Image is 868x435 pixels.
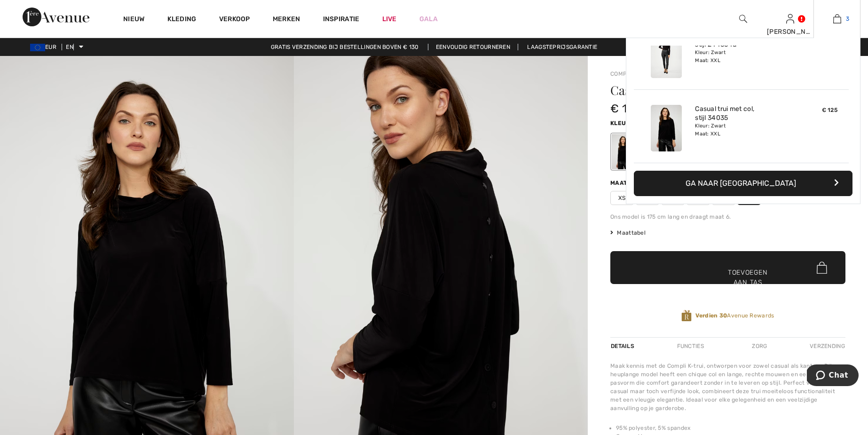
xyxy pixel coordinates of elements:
font: Verzending [810,343,845,349]
font: Kleur: [610,120,632,127]
font: € 125 [822,107,838,113]
font: Maak kennis met de Compli K-trui, ontworpen voor zowel casual als kantoor. Dit heuplange model he... [610,363,835,411]
div: Zwart [612,134,636,169]
a: Kleding [167,15,197,25]
font: Skinny broek met hoge taille, stijl 244664u [695,32,785,48]
font: Gala [419,15,438,23]
a: Merken [273,15,300,25]
font: Eenvoudig retourneren [436,44,510,50]
font: Verdien 30 [695,312,727,319]
a: Verkoop [219,15,250,25]
font: Casual trui met col, stijl 34035 [695,105,754,122]
font: Ga naar [GEOGRAPHIC_DATA] [686,179,796,188]
font: Nieuw [123,15,145,23]
font: Toevoegen aan tas [728,268,767,287]
font: Maat: XXL [695,57,720,63]
font: Gratis verzending bij bestellingen boven € 130 [271,44,419,50]
img: Euro [30,44,45,51]
font: Verkoop [219,15,250,23]
a: Gala [419,14,438,24]
button: Ga naar [GEOGRAPHIC_DATA] [634,171,852,196]
font: Kleding [167,15,197,23]
img: Skinny broek met hoge taille, stijl 244664u [651,32,682,78]
img: Mijn tas [833,13,841,24]
img: Bag.svg [817,261,827,274]
font: Zorg [752,343,767,349]
font: EN [66,44,73,50]
font: Live [382,15,397,23]
font: Inspiratie [323,15,360,23]
img: Avenue Rewards [681,309,692,322]
iframe: Opens a widget where you can chat to one of our agents [807,364,859,388]
font: Maattabel [617,229,646,236]
img: zoek op de website [739,13,747,24]
font: Ons model is 175 cm lang en draagt ​​maat 6. [610,214,731,220]
a: Aanmelden [786,14,794,23]
a: Live [382,14,397,24]
font: Details [611,343,634,349]
font: Avenue Rewards [727,312,774,319]
img: 1ère Avenue [23,8,89,26]
font: Laagsteprijsgarantie [527,44,597,50]
a: Casual trui met col, stijl 34035 [695,105,788,122]
a: Eenvoudig retourneren [428,44,518,50]
font: EUR [45,44,56,50]
a: 3 [814,13,860,24]
font: 3 [846,16,849,22]
a: Compli K [610,71,637,77]
font: € 125 [610,102,640,115]
a: Gratis verzending bij bestellingen boven € 130 [263,44,426,50]
font: Casual trui met col, stijl 34035 [610,82,769,98]
font: Maat: XXL [695,131,720,137]
font: Kleur: Zwart [695,123,726,129]
font: Maat: [610,180,630,186]
font: [PERSON_NAME] [767,28,822,36]
font: XS [618,195,626,201]
img: Mijn gegevens [786,13,794,24]
img: Casual trui met col, stijl 34035 [651,105,682,151]
font: 95% polyester, 5% spandex [616,425,691,431]
font: Kleur: Zwart [695,49,726,55]
font: Merken [273,15,300,23]
font: Functies [677,343,704,349]
a: Laagsteprijsgarantie [520,44,605,50]
a: Nieuw [123,15,145,25]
